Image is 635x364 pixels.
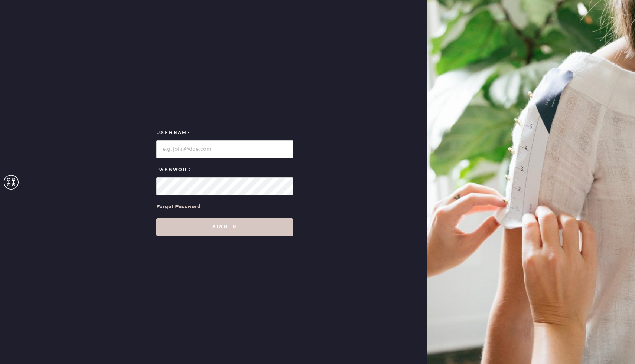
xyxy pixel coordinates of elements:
[156,218,293,236] button: Sign in
[156,195,201,218] a: Forgot Password
[156,140,293,158] input: e.g. john@doe.com
[156,128,293,137] label: Username
[156,165,293,174] label: Password
[156,203,201,211] div: Forgot Password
